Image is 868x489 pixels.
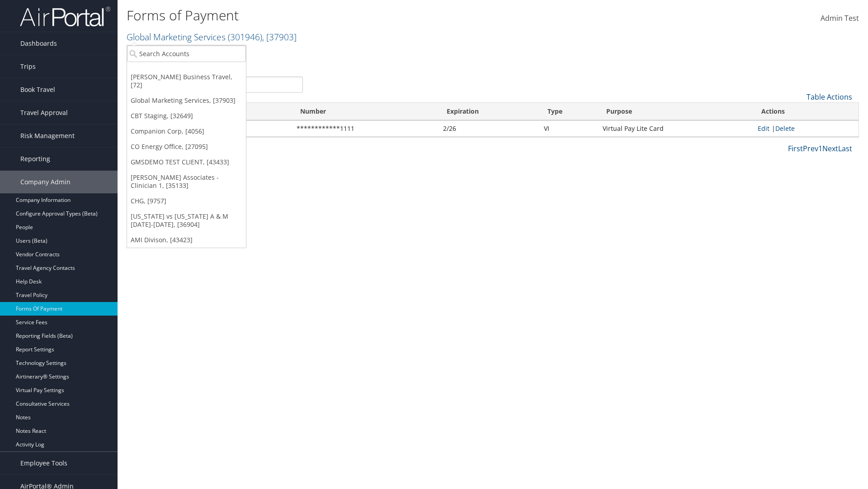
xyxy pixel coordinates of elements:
[127,170,246,193] a: [PERSON_NAME] Associates - Clinician 1, [35133]
[20,101,68,124] span: Travel Approval
[127,6,615,25] h1: Forms of Payment
[20,452,67,475] span: Employee Tools
[822,144,838,153] a: Next
[758,124,769,133] a: Edit
[821,5,859,33] a: Admin Test
[127,124,246,139] a: Companion Corp, [4056]
[439,103,539,120] th: Expiration: activate to sort column ascending
[539,120,598,137] td: VI
[539,103,598,120] th: Type
[20,78,55,101] span: Book Travel
[127,193,246,209] a: CHG, [9757]
[439,120,539,137] td: 2/26
[127,31,297,43] a: Global Marketing Services
[127,45,246,62] input: Search Accounts
[127,139,246,154] a: CO Energy Office, [27095]
[598,120,753,137] td: Virtual Pay Lite Card
[127,69,246,93] a: [PERSON_NAME] Business Travel, [72]
[775,124,795,133] a: Delete
[821,13,859,23] span: Admin Test
[127,209,246,232] a: [US_STATE] vs [US_STATE] A & M [DATE]-[DATE], [36904]
[20,32,57,55] span: Dashboards
[20,148,50,170] span: Reporting
[127,93,246,108] a: Global Marketing Services, [37903]
[788,144,803,153] a: First
[127,154,246,170] a: GMSDEMO TEST CLIENT, [43433]
[127,232,246,248] a: AMI Divison, [43423]
[838,144,852,153] a: Last
[818,144,822,153] a: 1
[20,55,36,78] span: Trips
[20,125,75,147] span: Risk Management
[807,92,852,102] a: Table Actions
[753,120,859,137] td: |
[127,108,246,124] a: CBT Staging, [32649]
[228,31,262,43] span: ( 301946 )
[598,103,753,120] th: Purpose: activate to sort column descending
[20,6,110,27] img: airportal-logo.png
[20,171,71,193] span: Company Admin
[803,144,818,153] a: Prev
[753,103,859,120] th: Actions
[262,31,297,43] span: , [ 37903 ]
[292,103,439,120] th: Number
